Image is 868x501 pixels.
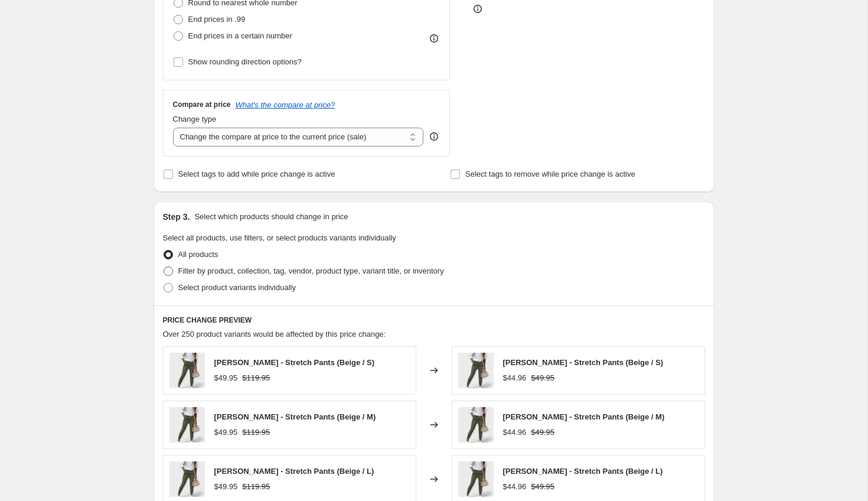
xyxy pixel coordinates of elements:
img: Screenshot_2024-04-14_alle_19.37.39-Photoroom_80x.jpg [169,353,205,388]
span: [PERSON_NAME] - Stretch Pants (Beige / M) [503,412,665,421]
span: Select tags to remove while price change is active [465,170,635,178]
strike: $49.95 [531,481,554,493]
span: End prices in .99 [188,15,246,24]
strike: $49.95 [531,427,554,438]
h3: Compare at price [173,100,231,109]
img: Screenshot_2024-04-14_alle_19.37.39-Photoroom_80x.jpg [458,461,494,497]
img: Screenshot_2024-04-14_alle_19.37.39-Photoroom_80x.jpg [458,353,494,388]
div: help [428,131,440,142]
span: [PERSON_NAME] - Stretch Pants (Beige / S) [503,358,664,367]
span: End prices in a certain number [188,31,292,40]
span: Select tags to add while price change is active [178,170,335,178]
button: What's the compare at price? [236,100,335,109]
strike: $49.95 [531,372,554,384]
div: $49.95 [214,427,238,438]
span: [PERSON_NAME] - Stretch Pants (Beige / S) [214,358,375,367]
p: Select which products should change in price [194,211,348,223]
h2: Step 3. [163,211,190,223]
span: Filter by product, collection, tag, vendor, product type, variant title, or inventory [178,266,444,275]
span: [PERSON_NAME] - Stretch Pants (Beige / L) [503,467,663,476]
strike: $119.95 [242,481,270,493]
div: $44.96 [503,481,527,493]
span: All products [178,250,218,259]
span: Change type [173,115,217,123]
span: Show rounding direction options? [188,57,302,66]
span: [PERSON_NAME] - Stretch Pants (Beige / L) [214,467,374,476]
span: Select product variants individually [178,283,296,292]
div: $49.95 [214,481,238,493]
span: Over 250 product variants would be affected by this price change: [163,330,386,339]
span: [PERSON_NAME] - Stretch Pants (Beige / M) [214,412,376,421]
img: Screenshot_2024-04-14_alle_19.37.39-Photoroom_80x.jpg [169,461,205,497]
span: Select all products, use filters, or select products variants individually [163,233,396,242]
img: Screenshot_2024-04-14_alle_19.37.39-Photoroom_80x.jpg [458,407,494,443]
strike: $119.95 [242,427,270,438]
div: $49.95 [214,372,238,384]
img: Screenshot_2024-04-14_alle_19.37.39-Photoroom_80x.jpg [169,407,205,443]
h6: PRICE CHANGE PREVIEW [163,315,705,325]
div: $44.96 [503,427,527,438]
div: $44.96 [503,372,527,384]
strike: $119.95 [242,372,270,384]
